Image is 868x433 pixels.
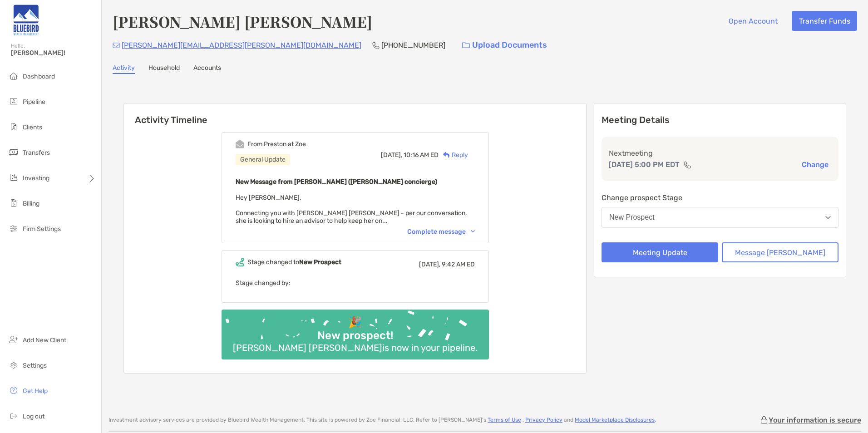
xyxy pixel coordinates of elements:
p: [PHONE_NUMBER] [381,39,445,51]
a: Terms of Use [488,417,521,423]
div: New Prospect [609,213,655,221]
img: Zoe Logo [11,4,41,36]
span: Log out [23,413,44,420]
h4: [PERSON_NAME] [PERSON_NAME] [113,11,372,32]
button: New Prospect [602,207,838,228]
img: communication type [683,161,691,168]
img: clients icon [8,121,19,132]
div: [PERSON_NAME] [PERSON_NAME] is now in your pipeline. [229,342,481,353]
p: Investment advisory services are provided by Bluebird Wealth Management . This site is powered by... [108,417,656,423]
h6: Activity Timeline [124,103,586,125]
img: firm-settings icon [8,223,19,234]
span: [PERSON_NAME]! [11,49,96,57]
button: Message [PERSON_NAME] [722,242,838,262]
div: From Preston at Zoe [247,140,306,148]
span: Billing [23,200,39,207]
a: Household [148,64,180,74]
img: investing icon [8,172,19,183]
span: [DATE], [419,261,440,268]
p: Your information is secure [769,416,861,424]
span: Pipeline [23,98,45,106]
img: get-help icon [8,385,19,396]
span: Dashboard [23,73,55,80]
div: General Update [236,154,290,165]
a: Privacy Policy [525,417,562,423]
p: Meeting Details [602,114,838,126]
div: Reply [439,150,468,160]
img: transfers icon [8,147,19,157]
button: Change [799,160,831,169]
img: dashboard icon [8,70,19,81]
img: settings icon [8,359,19,370]
span: Add New Client [23,336,66,344]
a: Activity [113,64,135,74]
span: 9:42 AM ED [442,261,475,268]
div: Complete message [407,228,475,236]
img: Confetti [222,310,489,352]
img: Event icon [236,258,244,266]
img: Chevron icon [471,230,475,233]
img: logout icon [8,410,19,421]
img: button icon [462,42,470,49]
div: Stage changed to [247,258,341,266]
p: Stage changed by: [236,277,475,289]
img: Open dropdown arrow [825,216,831,219]
b: New Message from [PERSON_NAME] ([PERSON_NAME] concierge) [236,178,437,186]
a: Accounts [193,64,221,74]
a: Upload Documents [456,35,553,55]
span: Settings [23,362,47,369]
span: Clients [23,123,42,131]
span: Hey [PERSON_NAME], Connecting you with [PERSON_NAME] [PERSON_NAME] - per our conversation, she is... [236,194,467,225]
span: Firm Settings [23,225,61,233]
p: [PERSON_NAME][EMAIL_ADDRESS][PERSON_NAME][DOMAIN_NAME] [122,39,361,51]
span: [DATE], [381,151,402,159]
img: pipeline icon [8,96,19,107]
span: Investing [23,174,49,182]
span: 10:16 AM ED [404,151,439,159]
img: Event icon [236,140,244,148]
p: Next meeting [609,148,831,159]
p: Change prospect Stage [602,192,838,203]
span: Get Help [23,387,48,395]
button: Meeting Update [602,242,718,262]
img: Reply icon [443,152,450,158]
img: Email Icon [113,43,120,48]
img: add_new_client icon [8,334,19,345]
button: Open Account [721,11,784,31]
a: Model Marketplace Disclosures [575,417,655,423]
span: Transfers [23,149,50,157]
div: New prospect! [314,329,397,342]
p: [DATE] 5:00 PM EDT [609,159,680,170]
b: New Prospect [299,258,341,266]
img: billing icon [8,197,19,208]
div: 🎉 [345,316,365,329]
button: Transfer Funds [792,11,857,31]
img: Phone Icon [372,42,380,49]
